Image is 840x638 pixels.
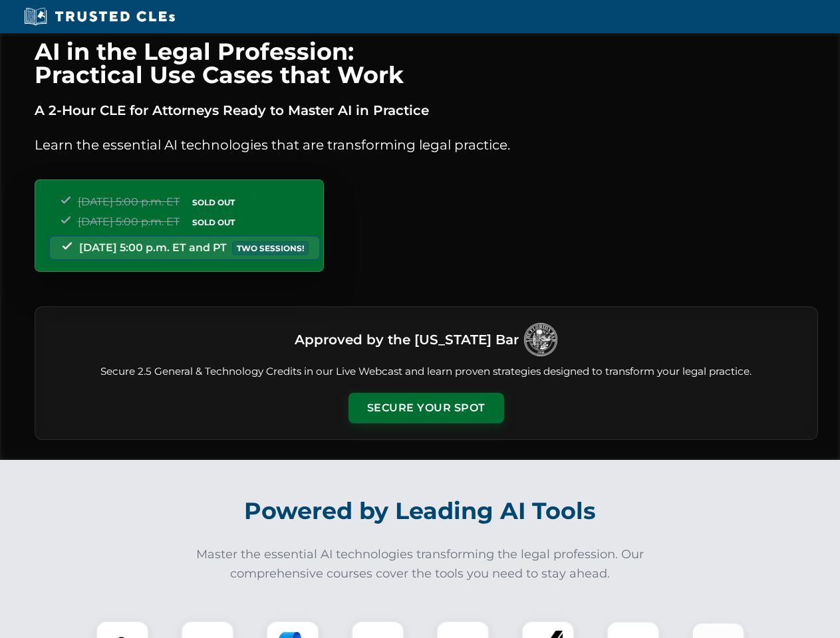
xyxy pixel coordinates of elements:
span: SOLD OUT [188,215,239,229]
button: Secure Your Spot [349,393,504,423]
h3: Approved by the [US_STATE] Bar [295,328,519,352]
img: Trusted CLEs [20,7,179,27]
p: Master the essential AI technologies transforming the legal profession. Our comprehensive courses... [188,545,653,584]
p: Learn the essential AI technologies that are transforming legal practice. [35,134,818,156]
p: A 2-Hour CLE for Attorneys Ready to Master AI in Practice [35,100,818,121]
p: Secure 2.5 General & Technology Credits in our Live Webcast and learn proven strategies designed ... [51,364,801,379]
h2: Powered by Leading AI Tools [52,488,789,534]
span: [DATE] 5:00 p.m. ET [78,215,180,228]
img: Logo [524,323,557,356]
span: SOLD OUT [188,195,239,209]
span: [DATE] 5:00 p.m. ET [78,195,180,208]
h1: AI in the Legal Profession: Practical Use Cases that Work [35,40,818,86]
